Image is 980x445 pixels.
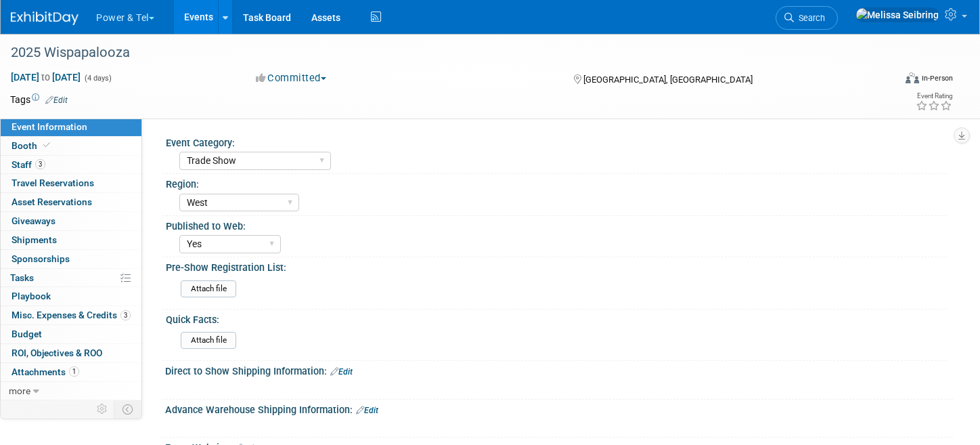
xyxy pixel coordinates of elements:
a: Edit [45,96,68,105]
span: Travel Reservations [12,177,94,188]
span: [DATE] [DATE] [10,71,81,83]
span: 3 [120,310,131,320]
span: 3 [35,159,45,169]
div: Pre-Show Registration List: [166,257,947,274]
img: ExhibitDay [11,12,79,25]
td: Personalize Event Tab Strip [91,400,114,418]
span: Tasks [10,272,34,283]
span: Asset Reservations [12,196,92,207]
a: Edit [330,367,353,377]
div: Event Format [813,70,953,91]
a: Travel Reservations [1,174,141,192]
span: Event Information [12,121,87,132]
i: Booth reservation complete [43,142,50,149]
a: Asset Reservations [1,193,141,211]
div: Event Rating [916,93,952,100]
a: Booth [1,137,141,155]
span: Misc. Expenses & Credits [12,310,131,320]
a: more [1,382,141,400]
span: Booth [12,140,53,151]
a: Giveaways [1,212,141,230]
a: Misc. Expenses & Credits3 [1,306,141,324]
a: ROI, Objectives & ROO [1,344,141,362]
span: Staff [12,159,45,170]
button: Committed [251,71,332,85]
a: Tasks [1,269,141,287]
span: Giveaways [12,215,55,226]
div: In-Person [921,73,953,83]
span: Search [794,13,825,23]
span: [GEOGRAPHIC_DATA], [GEOGRAPHIC_DATA] [583,75,753,85]
span: to [39,72,52,83]
div: Quick Facts: [166,310,947,326]
div: Advance Warehouse Shipping Information: [165,400,953,417]
td: Tags [10,93,68,106]
a: Edit [356,406,378,415]
span: (4 days) [83,74,112,83]
a: Playbook [1,287,141,305]
span: Shipments [12,234,57,245]
div: Event Category: [166,133,947,150]
span: ROI, Objectives & ROO [12,347,102,358]
img: Format-Inperson.png [906,72,919,83]
a: Sponsorships [1,250,141,268]
span: Attachments [12,366,79,377]
span: Budget [12,329,42,339]
div: Direct to Show Shipping Information: [165,361,953,379]
a: Staff3 [1,156,141,174]
img: Melissa Seibring [855,7,939,22]
td: Toggle Event Tabs [114,400,142,418]
a: Attachments1 [1,363,141,381]
a: Shipments [1,231,141,249]
a: Search [776,6,838,30]
a: Event Information [1,118,141,136]
span: Sponsorships [12,253,70,264]
div: Region: [166,174,947,191]
span: 1 [69,366,79,377]
div: Published to Web: [166,216,947,233]
span: more [9,385,30,396]
span: Playbook [12,291,51,301]
a: Budget [1,325,141,343]
div: 2025 Wispapalooza [6,41,872,65]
